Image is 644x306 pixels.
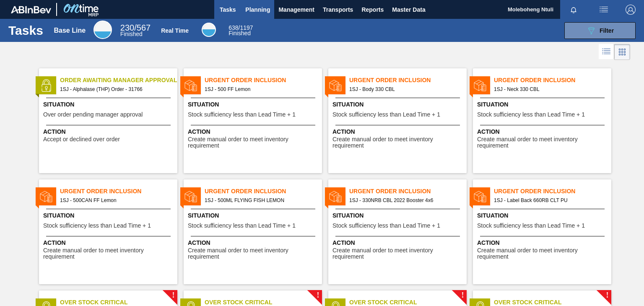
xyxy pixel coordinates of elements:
span: Action [43,127,175,136]
span: Over order pending manager approval [43,112,143,118]
img: status [474,190,486,203]
span: Situation [43,100,175,109]
span: ! [461,292,464,298]
span: Finished [120,31,143,37]
span: Situation [332,211,465,220]
div: Base Line [54,27,86,34]
span: 1SJ - Label Back 660RB CLT PU [494,196,605,205]
span: Reports [361,5,384,15]
span: 1SJ - Neck 330 CBL [494,85,605,94]
span: Action [332,127,465,136]
span: Action [43,239,175,247]
div: Real Time [229,25,253,36]
span: Stock sufficiency less than Lead Time + 1 [188,223,296,229]
img: userActions [599,5,609,15]
button: Notifications [560,4,587,16]
span: Urgent Order Inclusion [205,187,322,196]
img: status [184,79,197,92]
span: 1SJ - 500 FF Lemon [205,85,315,94]
span: Accept or declined over order [43,136,120,143]
span: Action [332,239,465,247]
span: / 567 [120,23,151,32]
span: Urgent Order Inclusion [494,76,611,85]
span: Create manual order to meet inventory requirement [477,136,609,149]
span: Stock sufficiency less than Lead Time + 1 [477,223,585,229]
span: 230 [120,23,134,32]
span: Urgent Order Inclusion [60,187,177,196]
img: status [329,79,342,92]
img: TNhmsLtSVTkK8tSr43FrP2fwEKptu5GPRR3wAAAABJRU5ErkJggg== [11,6,51,13]
img: Logout [626,5,636,15]
span: Create manual order to meet inventory requirement [477,247,609,260]
span: Action [477,239,609,247]
span: 1SJ - 330NRB CBL 2022 Booster 4x6 [349,196,460,205]
span: 638 [229,24,238,31]
span: Stock sufficiency less than Lead Time + 1 [332,112,440,118]
span: Create manual order to meet inventory requirement [43,247,175,260]
span: Stock sufficiency less than Lead Time + 1 [43,223,151,229]
span: Create manual order to meet inventory requirement [188,247,320,260]
span: 1SJ - 500ML FLYING FISH LEMON [205,196,315,205]
button: Filter [564,22,636,39]
span: Create manual order to meet inventory requirement [332,136,465,149]
span: Action [188,127,320,136]
div: Real Time [202,23,216,37]
img: status [40,79,52,92]
span: Order Awaiting Manager Approval [60,76,177,85]
span: Situation [332,100,465,109]
img: status [40,190,52,203]
span: Situation [188,211,320,220]
div: List Vision [599,44,614,60]
span: Transports [323,5,353,15]
span: Planning [245,5,270,15]
span: 1SJ - 500CAN FF Lemon [60,196,171,205]
span: Action [188,239,320,247]
span: ! [606,292,608,298]
span: Management [278,5,314,15]
span: Situation [477,100,609,109]
span: Situation [477,211,609,220]
div: Base Line [93,21,112,39]
span: Urgent Order Inclusion [494,187,611,196]
h1: Tasks [8,26,43,35]
span: 1SJ - Body 330 CBL [349,85,460,94]
span: Tasks [218,5,237,15]
span: / 1197 [229,24,253,31]
span: Situation [43,211,175,220]
img: status [329,190,342,203]
div: Base Line [120,24,151,37]
span: Master Data [392,5,425,15]
span: Urgent Order Inclusion [349,187,467,196]
span: ! [317,292,319,298]
span: Filter [600,27,614,34]
img: status [184,190,197,203]
img: status [474,79,486,92]
span: Create manual order to meet inventory requirement [188,136,320,149]
span: Finished [229,30,251,36]
span: Stock sufficiency less than Lead Time + 1 [332,223,440,229]
div: Card Vision [614,44,630,60]
span: 1SJ - Alphalase (THP) Order - 31766 [60,85,171,94]
span: Stock sufficiency less than Lead Time + 1 [188,112,296,118]
span: ! [172,292,174,298]
span: Stock sufficiency less than Lead Time + 1 [477,112,585,118]
span: Urgent Order Inclusion [205,76,322,85]
span: Action [477,127,609,136]
span: Create manual order to meet inventory requirement [332,247,465,260]
span: Urgent Order Inclusion [349,76,467,85]
span: Situation [188,100,320,109]
div: Real Time [161,27,189,34]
